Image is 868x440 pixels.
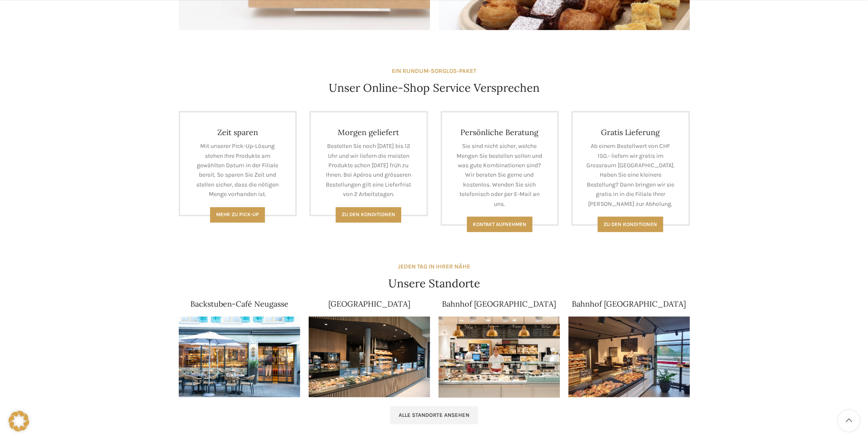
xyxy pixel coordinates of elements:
span: Mehr zu Pick-Up [216,211,259,217]
h4: Gratis Lieferung [586,127,676,137]
a: Bahnhof [GEOGRAPHIC_DATA] [572,299,686,309]
a: Backstuben-Café Neugasse [190,299,288,309]
span: Zu den konditionen [604,221,657,227]
h4: Morgen geliefert [324,127,414,137]
strong: EIN RUNDUM-SORGLOS-PAKET [392,67,476,75]
p: Ab einem Bestellwert von CHF 150.- liefern wir gratis im Grossraum [GEOGRAPHIC_DATA]. Haben Sie e... [586,142,676,209]
h4: Unsere Standorte [388,276,480,291]
span: Zu den Konditionen [342,211,395,217]
a: Kontakt aufnehmen [467,217,532,232]
h4: Unser Online-Shop Service Versprechen [329,80,540,96]
a: Zu den Konditionen [336,207,401,223]
p: Sie sind nicht sicher, welche Mengen Sie bestellen sollen und was gute Kombinationen sind? Wir be... [455,142,545,209]
span: Kontakt aufnehmen [473,221,526,227]
a: Scroll to top button [838,410,859,431]
span: Alle Standorte ansehen [399,412,469,419]
a: [GEOGRAPHIC_DATA] [328,299,410,309]
h4: Zeit sparen [193,127,283,137]
a: Zu den konditionen [598,217,663,232]
p: Mit unserer Pick-Up-Lösung stehen Ihre Produkte am gewählten Datum in der Filiale bereit. So spar... [193,142,283,199]
p: Bestellen Sie noch [DATE] bis 12 Uhr und wir liefern die meisten Produkte schon [DATE] früh zu Ih... [324,142,414,199]
a: Alle Standorte ansehen [390,406,478,424]
div: JEDEN TAG IN IHRER NÄHE [398,262,470,271]
h4: Persönliche Beratung [455,127,545,137]
a: Bahnhof [GEOGRAPHIC_DATA] [442,299,556,309]
a: Mehr zu Pick-Up [210,207,265,223]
